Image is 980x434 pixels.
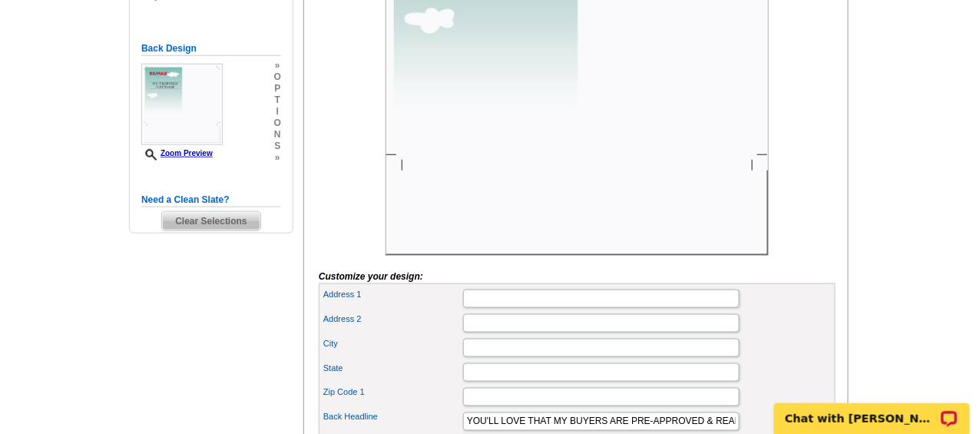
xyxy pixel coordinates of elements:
[162,212,260,230] span: Clear Selections
[274,71,281,83] span: o
[323,362,462,375] label: State
[274,60,281,71] span: »
[141,64,223,145] img: Z18876398_00001_2.jpg
[274,152,281,164] span: »
[274,118,281,129] span: o
[323,411,462,424] label: Back Headline
[274,129,281,141] span: n
[274,106,281,118] span: i
[323,288,462,301] label: Address 1
[323,386,462,399] label: Zip Code 1
[764,386,980,434] iframe: LiveChat chat widget
[141,193,281,207] h5: Need a Clean Slate?
[274,141,281,152] span: s
[323,313,462,326] label: Address 2
[319,271,423,282] i: Customize your design:
[274,83,281,94] span: p
[274,94,281,106] span: t
[141,41,281,56] h5: Back Design
[141,149,213,157] a: Zoom Preview
[323,337,462,350] label: City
